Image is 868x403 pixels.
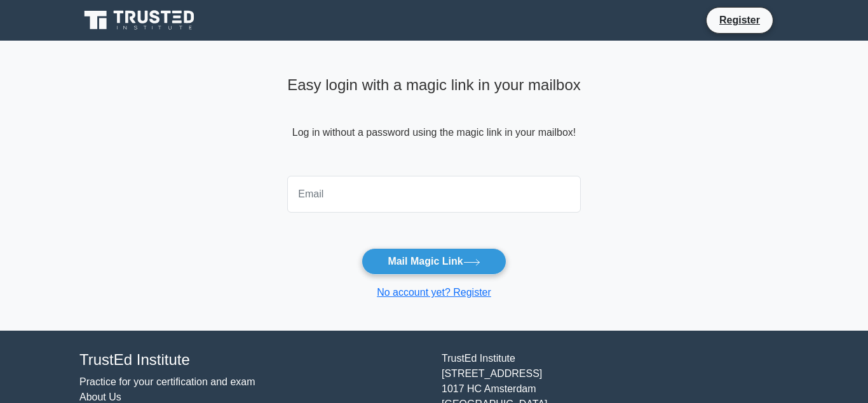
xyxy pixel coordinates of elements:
[287,76,581,95] h4: Easy login with a magic link in your mailbox
[79,351,426,369] h4: TrustEd Institute
[79,392,121,402] a: About Us
[362,248,506,275] button: Mail Magic Link
[712,12,768,28] a: Register
[287,176,581,213] input: Email
[377,287,491,298] a: No account yet? Register
[79,376,255,387] a: Practice for your certification and exam
[287,71,581,171] div: Log in without a password using the magic link in your mailbox!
